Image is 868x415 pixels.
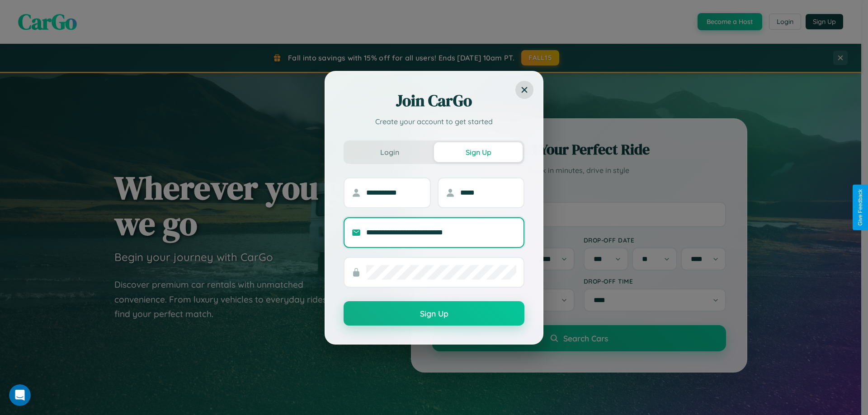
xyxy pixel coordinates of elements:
button: Sign Up [344,301,524,326]
button: Sign Up [434,142,523,162]
h2: Join CarGo [344,90,524,112]
button: Login [345,142,434,162]
p: Create your account to get started [344,116,524,127]
div: Give Feedback [857,189,863,226]
iframe: Intercom live chat [9,384,31,406]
